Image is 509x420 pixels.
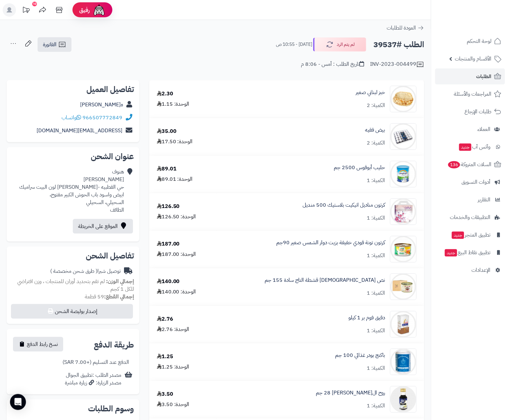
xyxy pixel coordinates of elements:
span: العودة للطلبات [387,24,416,32]
div: الوحدة: 17.50 [157,138,193,146]
a: [EMAIL_ADDRESS][DOMAIN_NAME] [37,127,122,135]
strong: إجمالي القطع: [104,293,134,301]
span: التطبيقات والخدمات [450,213,490,222]
div: 35.00 [157,128,177,135]
h2: طريقة الدفع [94,341,134,349]
a: تحديثات المنصة [18,3,34,18]
span: رفيق [79,6,90,14]
a: وآتس آبجديد [435,139,505,155]
a: المراجعات والأسئلة [435,86,505,102]
span: تطبيق المتجر [451,230,490,240]
div: 140.00 [157,278,180,285]
a: أدوات التسويق [435,174,505,190]
a: خبز لبناني صغير [356,89,385,96]
img: 1673434828-%D8%AA%D9%86%D8%B2%D9%8A%D9%84%20(20)-90x90.jpg [390,236,416,262]
a: باكنج بودر غذائي 100 جم [335,352,385,359]
span: طلبات الإرجاع [464,107,491,116]
div: الوحدة: 2.76 [157,326,190,333]
span: التقارير [478,195,490,204]
div: الوحدة: 3.50 [157,401,190,408]
a: 966507772849 [82,114,122,122]
a: دقيق فوم بر 1 كيلو [348,314,385,322]
a: كرتون مناديل اتيكيت بلاستيك 500 منديل [303,201,385,209]
button: إصدار بوليصة الشحن [11,304,133,319]
span: جديد [459,144,471,151]
div: 187.00 [157,240,180,248]
div: الوحدة: 1.25 [157,363,190,371]
div: تاريخ الطلب : أمس - 8:06 م [301,60,364,68]
img: 43164616dcdccd0c221b3d6fb4199775c408-90x90.jpg [390,161,416,187]
button: لم يتم الرد [313,38,366,52]
span: أدوات التسويق [461,177,490,187]
div: 126.50 [157,203,180,210]
div: الوحدة: 187.00 [157,251,196,258]
div: الوحدة: 1.15 [157,100,190,108]
a: الإعدادات [435,262,505,278]
a: الطلبات [435,68,505,84]
a: الموقع على الخريطة [73,219,133,234]
span: لوحة التحكم [467,37,491,46]
a: بيض فقيه [365,126,385,134]
div: 89.01 [157,165,177,173]
span: المراجعات والأسئلة [454,89,491,99]
a: حليب أبوقوس 2500 جم [334,164,385,171]
div: الوحدة: 89.01 [157,175,193,183]
a: تطبيق نقاط البيعجديد [435,245,505,261]
span: لم تقم بتحديد أوزان للمنتجات ، وزن افتراضي للكل 1 كجم [17,277,134,293]
img: 1676355912-WoqQqhofFscBTrgAfwwAJ9aDwy28BODN2CJvr4g4-90x90.jpg [390,273,416,300]
a: السلات المتروكة136 [435,157,505,172]
div: الوحدة: 140.00 [157,288,196,296]
small: 59 قطعة [85,293,134,301]
span: نسخ رابط الدفع [27,340,58,348]
a: الفاتورة [38,37,71,52]
div: INV-2023-004499 [370,60,424,68]
a: التطبيقات والخدمات [435,209,505,225]
h2: تفاصيل الشحن [12,252,134,260]
img: ai-face.png [92,3,106,17]
a: ه[PERSON_NAME] [80,101,123,109]
div: هنوف [PERSON_NAME] حي القطبيه -[PERSON_NAME] لون البيت سراميك ابيض واسود باب الحوش الكبير مفتوح، ... [12,168,124,214]
div: الكمية: 1 [367,365,385,372]
a: التقارير [435,192,505,208]
div: الكمية: 1 [367,327,385,335]
a: تطبيق المتجرجديد [435,227,505,243]
img: 1665054463-138100_1-20200913-142552-90x90.png [390,386,416,413]
img: 1673365291-1665057478-%D8%A7%D8%AA%D9%8A%D9%83%D9%8A%D8%AA10%20500x-550x550-90x90.png [390,198,416,225]
div: الكمية: 2 [367,102,385,109]
span: جديد [445,249,457,257]
span: ( طرق شحن مخصصة ) [50,267,97,275]
div: توصيل شبرا [50,267,121,275]
div: Open Intercom Messenger [10,394,26,410]
a: نص [DEMOGRAPHIC_DATA] قشطة التاج سادة 155 جم [265,276,385,284]
img: 1665822513-eDMl9ERPDmddTC91NFQphgHaHa-90x90.jpg [390,86,416,112]
div: مصدر الزيارة: زيارة مباشرة [65,379,121,387]
div: 2.30 [157,90,173,98]
span: وآتس آب [458,142,490,152]
h2: الطلب #39537 [373,38,424,52]
a: روح ال[PERSON_NAME] 28 جم [316,389,385,397]
div: الكمية: 2 [367,139,385,147]
span: العملاء [477,125,490,134]
h2: تفاصيل العميل [12,85,134,93]
h2: عنوان الشحن [12,153,134,160]
div: الكمية: 1 [367,214,385,222]
a: كرتون تونة قودي خفيفة بزيت دوار الشمس صغير 90جم [276,239,385,247]
div: الكمية: 1 [367,252,385,260]
img: logo-2.png [464,7,503,21]
div: 3.50 [157,390,173,398]
img: 1750784405-WhatsApp%20Image%202025-06-24%20at%207.58.59%20PM-90x90.jpeg [390,123,416,150]
span: السلات المتروكة [447,160,491,169]
small: [DATE] - 10:55 ص [276,41,312,48]
a: العملاء [435,121,505,137]
div: 2.76 [157,315,173,323]
a: العودة للطلبات [387,24,424,32]
strong: إجمالي الوزن: [106,277,134,285]
div: الوحدة: 126.50 [157,213,196,221]
a: واتساب [62,114,81,122]
a: طلبات الإرجاع [435,104,505,120]
span: الأقسام والمنتجات [455,54,491,63]
div: الكمية: 1 [367,402,385,410]
div: الكمية: 1 [367,177,385,184]
div: مصدر الطلب :تطبيق الجوال [65,371,121,387]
